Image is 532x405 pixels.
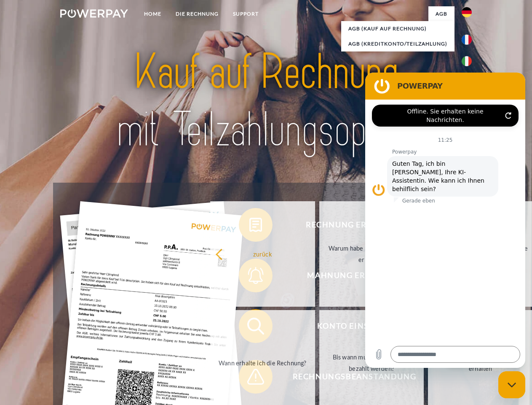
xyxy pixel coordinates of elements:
[341,21,454,36] a: AGB (Kauf auf Rechnung)
[428,6,454,22] a: agb
[462,35,472,45] img: fr
[80,40,452,162] img: title-powerpay_de.svg
[137,6,168,22] a: Home
[365,73,525,368] iframe: Messaging-Fenster
[341,36,454,51] a: AGB (Kreditkonto/Teilzahlung)
[226,6,266,22] a: SUPPORT
[324,351,419,374] div: Bis wann muss die Rechnung bezahlt werden?
[462,56,472,66] img: it
[498,371,525,398] iframe: Schaltfläche zum Öffnen des Messaging-Fensters; Konversation läuft
[462,7,472,17] img: de
[215,357,310,368] div: Wann erhalte ich die Rechnung?
[324,243,419,265] div: Warum habe ich eine Rechnung erhalten?
[215,248,310,259] div: zurück
[168,6,226,22] a: DIE RECHNUNG
[60,9,128,18] img: logo-powerpay-white.svg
